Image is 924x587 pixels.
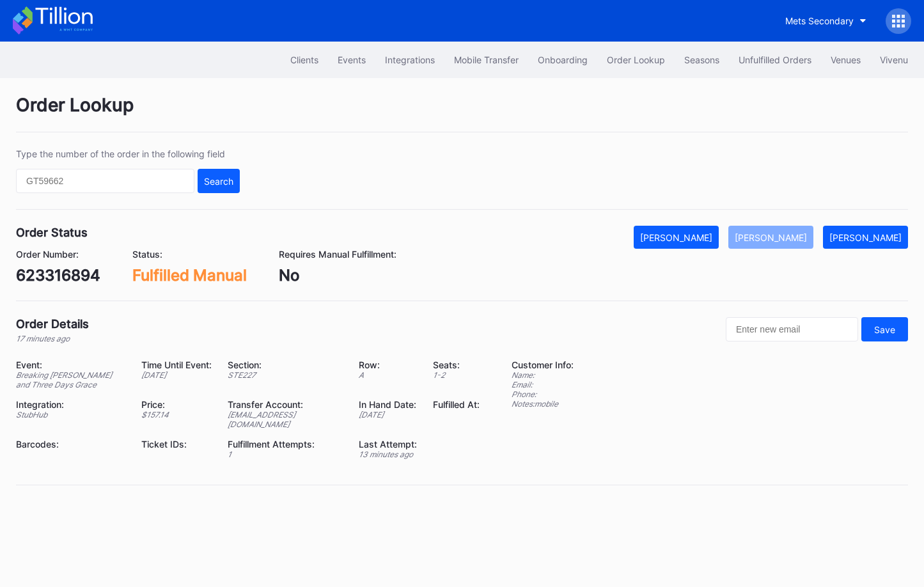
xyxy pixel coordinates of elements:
[16,410,125,419] div: StubHub
[728,226,813,249] button: [PERSON_NAME]
[874,324,895,335] div: Save
[684,54,719,65] div: Seasons
[433,399,480,410] div: Fulfilled At:
[829,232,902,243] div: [PERSON_NAME]
[433,359,480,370] div: Seats:
[776,9,876,33] button: Mets Secondary
[16,317,89,331] div: Order Details
[512,359,574,370] div: Customer Info:
[16,148,240,159] div: Type the number of the order in the following field
[228,450,343,459] div: 1
[198,169,240,193] button: Search
[132,249,247,260] div: Status:
[359,450,417,459] div: 13 minutes ago
[359,399,417,410] div: In Hand Date:
[16,370,125,389] div: Breaking [PERSON_NAME] and Three Days Grace
[512,380,574,389] div: Email:
[675,48,729,72] button: Seasons
[16,169,194,193] input: GT59662
[228,439,343,450] div: Fulfillment Attempts:
[831,54,861,65] div: Venues
[359,359,417,370] div: Row:
[16,359,125,370] div: Event:
[204,176,233,187] div: Search
[823,226,908,249] button: [PERSON_NAME]
[16,439,125,450] div: Barcodes:
[228,410,343,429] div: [EMAIL_ADDRESS][DOMAIN_NAME]
[281,48,328,72] button: Clients
[512,370,574,380] div: Name:
[132,266,247,285] div: Fulfilled Manual
[785,15,854,26] div: Mets Secondary
[338,54,366,65] div: Events
[16,226,88,239] div: Order Status
[528,48,597,72] button: Onboarding
[359,439,417,450] div: Last Attempt:
[597,48,675,72] button: Order Lookup
[735,232,807,243] div: [PERSON_NAME]
[880,54,908,65] div: Vivenu
[726,317,858,341] input: Enter new email
[141,370,212,380] div: [DATE]
[359,410,417,419] div: [DATE]
[538,54,588,65] div: Onboarding
[385,54,435,65] div: Integrations
[228,359,343,370] div: Section:
[512,389,574,399] div: Phone:
[228,399,343,410] div: Transfer Account:
[141,439,212,450] div: Ticket IDs:
[359,370,417,380] div: A
[634,226,719,249] button: [PERSON_NAME]
[328,48,375,72] button: Events
[640,232,712,243] div: [PERSON_NAME]
[16,266,100,285] div: 623316894
[861,317,908,341] button: Save
[433,370,480,380] div: 1 - 2
[279,249,396,260] div: Requires Manual Fulfillment:
[729,48,821,72] button: Unfulfilled Orders
[16,334,89,343] div: 17 minutes ago
[279,266,396,285] div: No
[739,54,811,65] div: Unfulfilled Orders
[454,54,519,65] div: Mobile Transfer
[16,249,100,260] div: Order Number:
[444,48,528,72] button: Mobile Transfer
[512,399,574,409] div: Notes: mobile
[607,54,665,65] div: Order Lookup
[375,48,444,72] button: Integrations
[16,94,908,132] div: Order Lookup
[290,54,318,65] div: Clients
[228,370,343,380] div: STE227
[141,399,212,410] div: Price:
[821,48,870,72] button: Venues
[16,399,125,410] div: Integration:
[141,410,212,419] div: $ 157.14
[870,48,918,72] button: Vivenu
[141,359,212,370] div: Time Until Event:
